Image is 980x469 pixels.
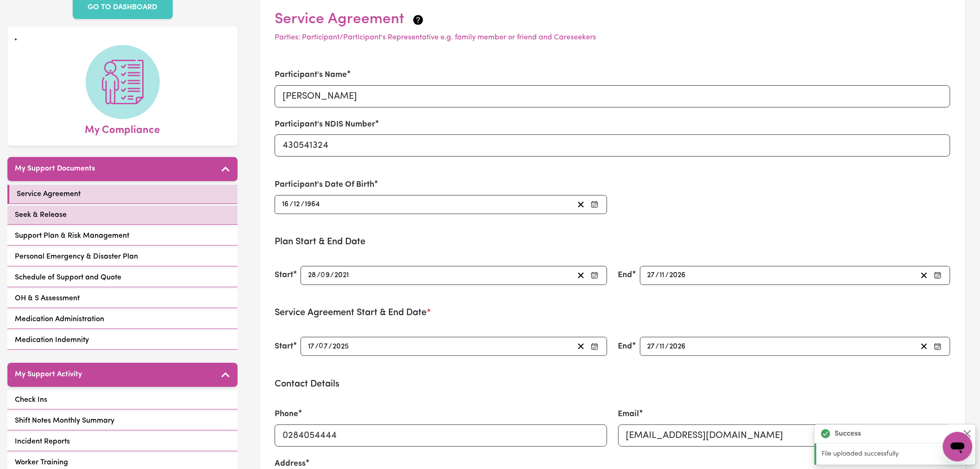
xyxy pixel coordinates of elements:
[275,379,950,390] h3: Contact Details
[822,449,970,459] p: File uploaded successfully
[308,340,315,353] input: --
[275,269,293,281] label: Start
[660,340,666,353] input: --
[275,11,950,28] h2: Service Agreement
[85,119,160,139] span: My Compliance
[15,45,230,139] a: My Compliance
[7,412,238,431] a: Shift Notes Monthly Summary
[962,428,973,439] button: Close
[275,341,293,353] label: Start
[332,340,350,353] input: ----
[15,436,70,447] span: Incident Reports
[7,268,238,287] a: Schedule of Support and Quote
[666,271,669,279] span: /
[835,428,861,439] strong: Success
[618,408,640,420] label: Email
[943,432,973,462] iframe: Button to launch messaging window
[618,269,633,281] label: End
[334,269,350,282] input: ----
[304,198,320,211] input: ----
[15,335,89,346] span: Medication Indemnity
[328,342,332,351] span: /
[275,179,374,191] label: Participant's Date Of Birth
[7,185,238,204] a: Service Agreement
[319,340,328,353] input: --
[7,206,238,225] a: Seek & Release
[7,432,238,451] a: Incident Reports
[275,32,950,43] p: Parties: Participant/Participant's Representative e.g. family member or friend and Careseekers
[7,227,238,246] a: Support Plan & Risk Management
[15,165,95,173] h5: My Support Documents
[317,271,320,279] span: /
[7,391,238,410] a: Check Ins
[293,198,301,211] input: --
[330,271,334,279] span: /
[289,200,293,209] span: /
[7,363,238,387] button: My Support Activity
[15,272,121,283] span: Schedule of Support and Quote
[275,119,375,131] label: Participant's NDIS Number
[275,408,298,420] label: Phone
[15,293,80,304] span: OH & S Assessment
[7,310,238,329] a: Medication Administration
[282,198,289,211] input: --
[308,269,317,282] input: --
[656,271,660,279] span: /
[17,189,81,200] span: Service Agreement
[7,331,238,350] a: Medication Indemnity
[15,457,68,468] span: Worker Training
[275,69,347,81] label: Participant's Name
[275,307,950,318] h3: Service Agreement Start & End Date
[15,251,138,262] span: Personal Emergency & Disaster Plan
[15,370,82,379] h5: My Support Activity
[320,272,325,279] span: 0
[319,343,323,350] span: 0
[656,342,660,351] span: /
[666,342,669,351] span: /
[7,289,238,308] a: OH & S Assessment
[301,200,304,209] span: /
[275,236,950,247] h3: Plan Start & End Date
[618,341,633,353] label: End
[15,209,67,221] span: Seek & Release
[660,269,666,282] input: --
[7,157,238,181] button: My Support Documents
[7,247,238,266] a: Personal Emergency & Disaster Plan
[15,230,129,241] span: Support Plan & Risk Management
[15,415,114,426] span: Shift Notes Monthly Summary
[669,269,687,282] input: ----
[647,269,656,282] input: --
[15,314,104,325] span: Medication Administration
[669,340,687,353] input: ----
[647,340,656,353] input: --
[315,342,319,351] span: /
[321,269,330,282] input: --
[15,394,47,406] span: Check Ins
